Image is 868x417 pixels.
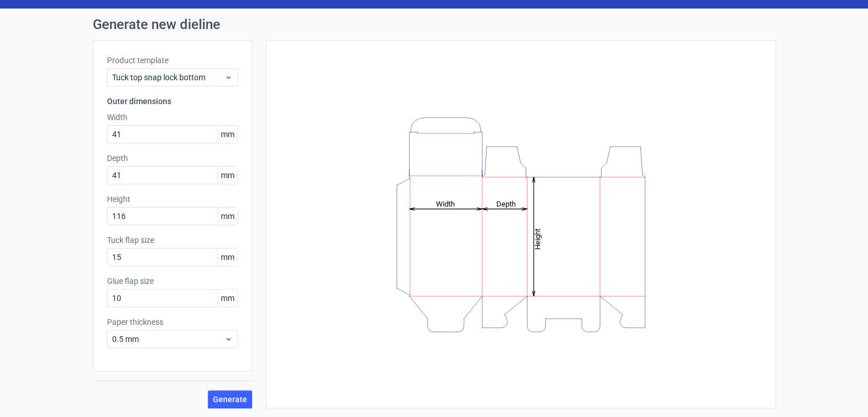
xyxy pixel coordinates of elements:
[112,72,224,83] span: Tuck top snap lock bottom
[93,18,776,31] h1: Generate new dieline
[107,96,238,107] h3: Outer dimensions
[217,290,237,307] span: mm
[107,193,238,205] label: Height
[213,395,247,403] span: Generate
[107,234,238,246] label: Tuck flap size
[496,199,515,208] tspan: Depth
[217,208,237,225] span: mm
[533,228,542,249] tspan: Height
[217,126,237,143] span: mm
[208,390,252,408] button: Generate
[435,199,454,208] tspan: Width
[107,112,238,123] label: Width
[217,167,237,184] span: mm
[217,249,237,266] span: mm
[107,152,238,164] label: Depth
[107,275,238,287] label: Glue flap size
[107,55,238,66] label: Product template
[112,333,224,345] span: 0.5 mm
[107,316,238,328] label: Paper thickness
